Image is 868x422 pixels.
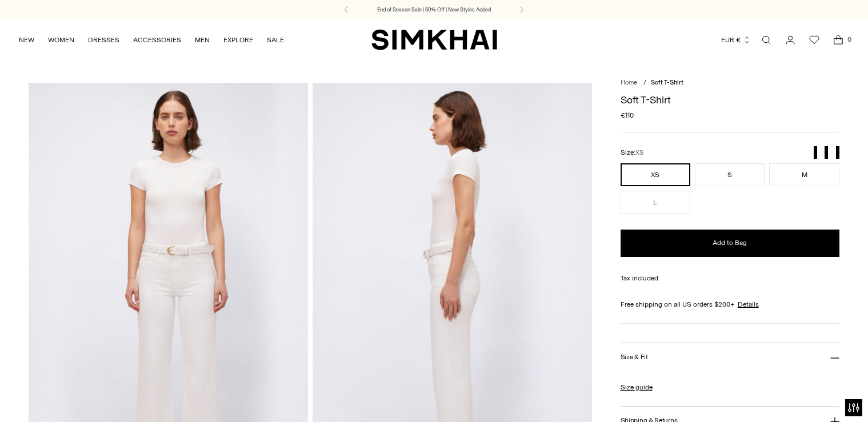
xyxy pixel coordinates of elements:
span: XS [635,149,643,156]
span: Soft T-Shirt [651,79,683,86]
button: Add to Bag [621,230,839,257]
button: XS [621,163,690,186]
span: 0 [844,34,854,45]
button: M [769,163,839,186]
nav: breadcrumbs [621,78,839,88]
span: Add to Bag [713,238,747,248]
a: Home [621,79,637,86]
a: Go to the account page [779,29,802,51]
div: Free shipping on all US orders $200+ [621,299,839,310]
a: SIMKHAI [371,29,497,51]
a: MEN [195,27,210,53]
button: EUR € [721,27,751,53]
button: L [621,191,690,214]
a: NEW [19,27,34,53]
span: €110 [621,110,634,120]
h3: Size & Fit [621,353,648,361]
a: ACCESSORIES [133,27,181,53]
a: Size guide [621,382,653,392]
a: SALE [267,27,284,53]
div: / [643,78,646,88]
a: Open cart modal [827,29,850,51]
a: Wishlist [803,29,826,51]
button: Size & Fit [621,343,839,372]
h1: Soft T-Shirt [621,95,839,105]
a: EXPLORE [223,27,253,53]
div: Tax included. [621,273,839,283]
button: S [695,163,765,186]
a: Open search modal [755,29,778,51]
label: Size: [621,147,643,158]
a: WOMEN [48,27,74,53]
a: DRESSES [88,27,119,53]
a: Details [738,299,759,310]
